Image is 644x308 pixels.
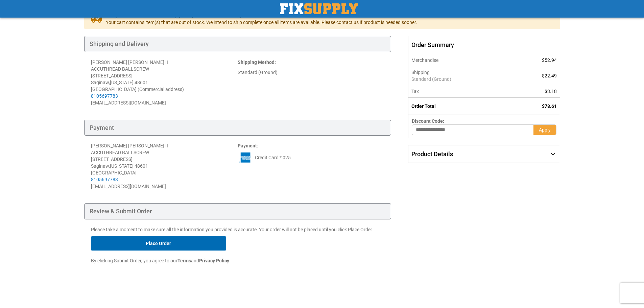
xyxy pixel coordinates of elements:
[91,184,166,189] span: [EMAIL_ADDRESS][DOMAIN_NAME]
[411,103,436,109] strong: Order Total
[91,93,118,99] a: 8105697783
[106,19,417,26] span: Your cart contains item(s) that are out of stock. We intend to ship complete once all items are a...
[408,85,512,98] th: Tax
[408,54,512,66] th: Merchandise
[411,76,508,82] span: Standard (Ground)
[238,143,258,148] strong: :
[539,127,551,133] span: Apply
[411,150,453,158] span: Product Details
[177,258,191,263] strong: Terms
[533,124,556,135] button: Apply
[238,60,275,65] span: Shipping Method
[110,80,134,85] span: [US_STATE]
[280,3,358,14] a: store logo
[412,118,444,124] span: Discount Code:
[238,60,276,65] strong: :
[542,73,557,78] span: $22.49
[84,203,391,219] div: Review & Submit Order
[542,103,557,109] span: $78.61
[91,142,238,183] div: [PERSON_NAME] [PERSON_NAME] II ACCUTHREAD BALLSCREW [STREET_ADDRESS] Saginaw , 48601 [GEOGRAPHIC_...
[238,69,384,76] div: Standard (Ground)
[238,152,384,163] div: Credit Card * 025
[238,143,257,148] span: Payment
[91,100,166,105] span: [EMAIL_ADDRESS][DOMAIN_NAME]
[408,36,560,54] span: Order Summary
[280,3,358,14] img: Fix Industrial Supply
[411,70,430,75] span: Shipping
[91,236,226,251] button: Place Order
[199,258,229,263] strong: Privacy Policy
[84,120,391,136] div: Payment
[91,59,238,106] address: [PERSON_NAME] [PERSON_NAME] II ACCUTHREAD BALLSCREW [STREET_ADDRESS] Saginaw , 48601 [GEOGRAPHIC_...
[542,57,557,63] span: $52.94
[84,36,391,52] div: Shipping and Delivery
[238,152,253,163] img: ae.png
[110,163,134,169] span: [US_STATE]
[91,226,385,233] p: Please take a moment to make sure all the information you provided is accurate. Your order will n...
[91,257,385,264] p: By clicking Submit Order, you agree to our and
[91,177,118,182] a: 8105697783
[545,89,557,94] span: $3.18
